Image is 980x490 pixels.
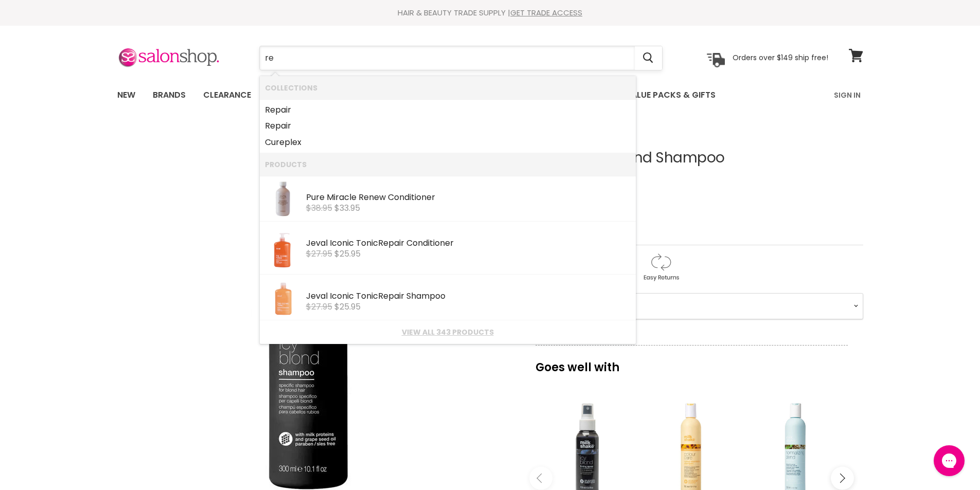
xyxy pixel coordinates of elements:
[260,153,636,176] li: Products
[260,176,636,222] li: Products: Pure Miracle Renew Conditioner
[378,290,394,302] b: Rep
[536,345,848,379] p: Goes well with
[265,102,631,118] a: air
[195,84,259,106] a: Clearance
[104,80,876,110] nav: Main
[828,84,867,106] a: Sign In
[260,99,636,118] li: Collections: Repair
[306,193,631,204] div: Pure Miracle Renew Conditioner
[265,120,281,132] b: Rep
[265,134,631,151] a: Culex
[334,248,361,260] span: $25.95
[733,53,828,62] p: Orders over $149 ship free!
[306,239,631,249] div: Jeval Iconic Tonic air Conditioner
[510,7,582,18] a: GET TRADE ACCESS
[265,181,301,217] img: Pue_-_Miracle_Renew_Conditioner_300ml.webp
[260,222,636,275] li: Products: Jeval Iconic Tonic Repair Conditioner
[260,46,635,70] input: Search
[618,84,723,106] a: Value Packs & Gifts
[145,84,193,106] a: Brands
[265,328,631,336] a: View all 343 products
[633,251,688,283] img: returns.gif
[104,8,876,18] div: HAIR & BEAUTY TRADE SUPPLY |
[306,292,631,302] div: Jeval Iconic Tonic air Shampoo
[265,118,631,134] a: air
[260,134,636,153] li: Collections: Cureplex
[929,442,970,480] iframe: Gorgias live chat messenger
[306,202,332,214] s: $38.95
[260,275,636,320] li: Products: Jeval Iconic Tonic Repair Shampoo
[265,280,301,316] img: repairshampoo_1296x_eea05087-bfde-445a-9d0d-3c56dab636a1.webp
[110,84,143,106] a: New
[334,202,360,214] span: $33.95
[635,46,662,70] button: Search
[110,80,776,110] ul: Main menu
[268,227,297,270] img: UOTNrCNw_200x.png
[260,118,636,134] li: Collections: Repair
[378,237,394,249] b: Rep
[259,46,663,70] form: Product
[276,136,290,148] b: rep
[260,320,636,343] li: View All
[265,104,281,116] b: Rep
[334,301,361,313] span: $25.95
[306,301,332,313] s: $27.95
[520,150,863,166] h1: Milkshake Icy Blond Shampoo
[306,248,332,260] s: $27.95
[260,76,636,99] li: Collections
